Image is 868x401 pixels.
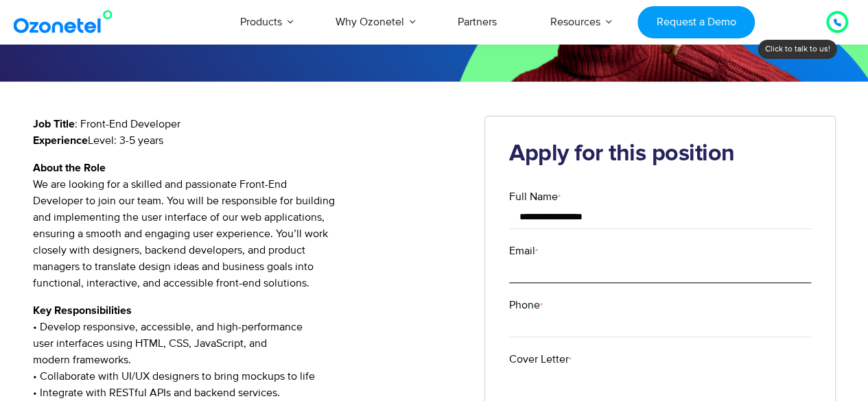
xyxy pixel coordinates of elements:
[33,119,75,130] strong: Job Title
[509,141,811,168] h2: Apply for this position
[509,297,811,313] label: Phone
[509,351,811,367] label: Cover Letter
[33,160,465,291] p: We are looking for a skilled and passionate Front-End Developer to join our team. You will be res...
[33,305,132,316] strong: Key Responsibilities
[33,116,465,149] p: : Front-End Developer Level: 3-5 years
[509,243,811,259] label: Email
[637,6,755,38] a: Request a Demo
[33,162,106,173] strong: About the Role
[33,135,88,146] strong: Experience
[509,189,811,205] label: Full Name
